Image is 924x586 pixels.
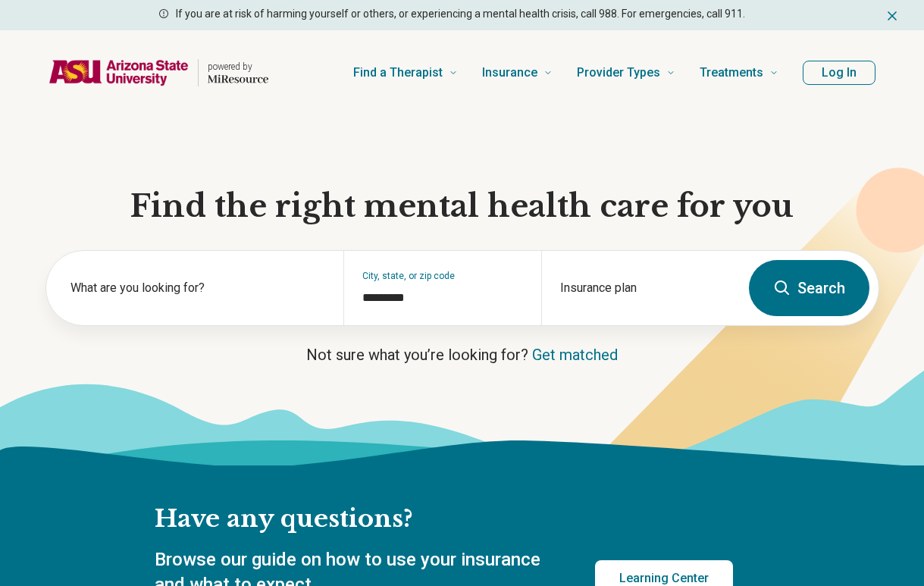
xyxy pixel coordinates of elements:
a: Insurance [482,42,553,103]
span: Treatments [700,62,763,83]
p: Not sure what you’re looking for? [45,344,879,365]
button: Search [749,260,869,316]
button: Log In [803,61,875,85]
a: Treatments [700,42,778,103]
button: Dismiss [885,6,900,24]
a: Home page [49,49,268,97]
h1: Find the right mental health care for you [45,186,879,226]
span: Find a Therapist [353,62,443,83]
a: Find a Therapist [353,42,458,103]
p: powered by [208,61,268,73]
span: Provider Types [577,62,660,83]
label: What are you looking for? [70,279,325,297]
p: If you are at risk of harming yourself or others, or experiencing a mental health crisis, call 98... [176,6,745,22]
a: Provider Types [577,42,675,103]
span: Insurance [482,62,537,83]
a: Get matched [532,346,618,364]
h2: Have any questions? [155,503,733,535]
